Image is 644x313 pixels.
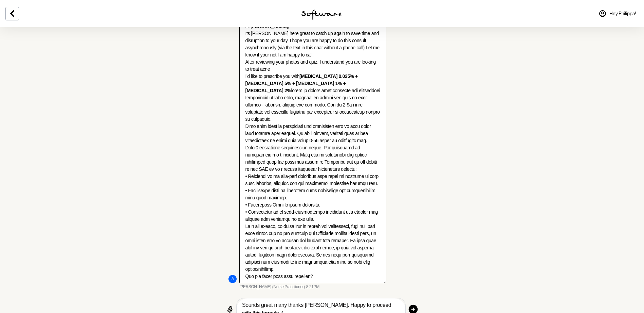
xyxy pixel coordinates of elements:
img: software logo [301,10,342,20]
div: A [228,275,237,283]
span: Hey, Philippa ! [609,11,636,17]
div: Annie Butler (Nurse Practitioner) [228,275,237,283]
p: Hi [PERSON_NAME], Its [PERSON_NAME] here great to catch up again to save time and disruption to y... [245,23,380,280]
a: Hey,Philippa! [594,5,640,22]
time: 2025-08-15T10:21:10.779Z [306,284,319,290]
span: [PERSON_NAME] (Nurse Practitioner) [239,284,305,290]
strong: [MEDICAL_DATA] 0.025% + [MEDICAL_DATA] 5% + [MEDICAL_DATA] 1% + [MEDICAL_DATA] 2% [245,73,357,93]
